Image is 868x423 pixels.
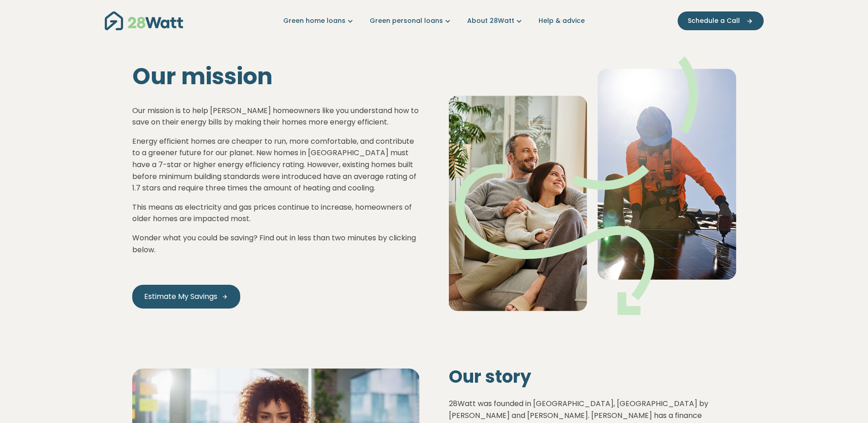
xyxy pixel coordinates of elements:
a: About 28Watt [467,16,524,26]
p: Energy efficient homes are cheaper to run, more comfortable, and contribute to a greener future f... [132,136,420,194]
a: Green personal loans [370,16,453,26]
span: Schedule a Call [688,16,740,26]
img: 28Watt [105,11,183,30]
nav: Main navigation [105,9,764,33]
h2: Our story [449,366,736,387]
a: Estimate My Savings [132,285,240,309]
p: Our mission is to help [PERSON_NAME] homeowners like you understand how to save on their energy b... [132,105,420,128]
button: Schedule a Call [678,11,764,30]
a: Green home loans [283,16,355,26]
p: Wonder what you could be saving? Find out in less than two minutes by clicking below. [132,232,420,255]
h1: Our mission [132,63,420,90]
a: Help & advice [539,16,585,26]
span: Estimate My Savings [144,291,217,302]
p: This means as electricity and gas prices continue to increase, homeowners of older homes are impa... [132,201,420,225]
